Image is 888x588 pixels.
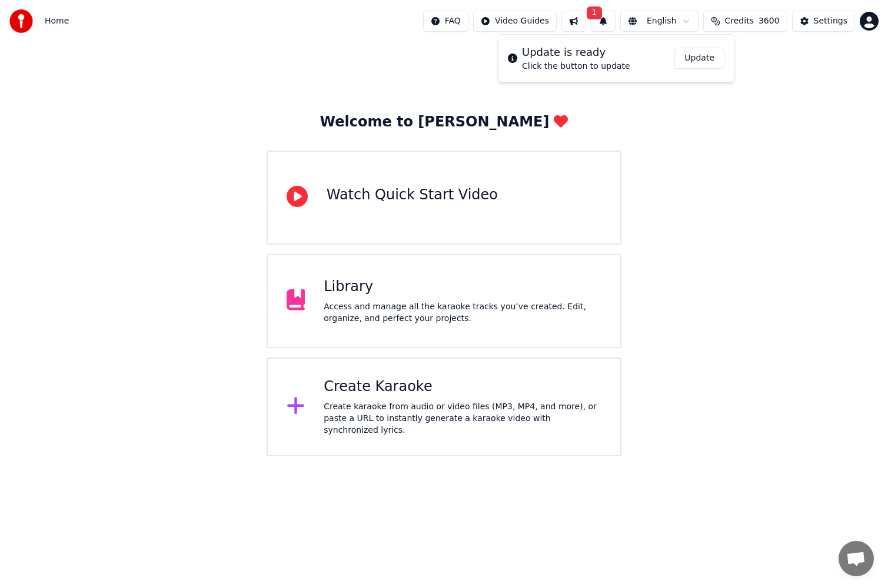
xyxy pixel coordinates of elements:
[591,11,616,32] button: 1
[703,11,787,32] button: Credits3600
[45,15,69,27] span: Home
[814,15,847,27] div: Settings
[324,401,601,436] div: Create karaoke from audio or video files (MP3, MP4, and more), or paste a URL to instantly genera...
[324,301,601,325] div: Access and manage all the karaoke tracks you’ve created. Edit, organize, and perfect your projects.
[324,278,601,296] div: Library
[725,15,754,27] span: Credits
[587,6,602,19] span: 1
[522,61,630,72] div: Click the button to update
[839,541,874,576] a: Open chat
[45,15,69,27] nav: breadcrumb
[324,377,601,396] div: Create Karaoke
[9,9,33,33] img: youka
[522,44,630,61] div: Update is ready
[792,11,855,32] button: Settings
[473,11,557,32] button: Video Guides
[759,15,780,27] span: 3600
[423,11,468,32] button: FAQ
[327,186,498,205] div: Watch Quick Start Video
[674,48,724,69] button: Update
[320,113,568,132] div: Welcome to [PERSON_NAME]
